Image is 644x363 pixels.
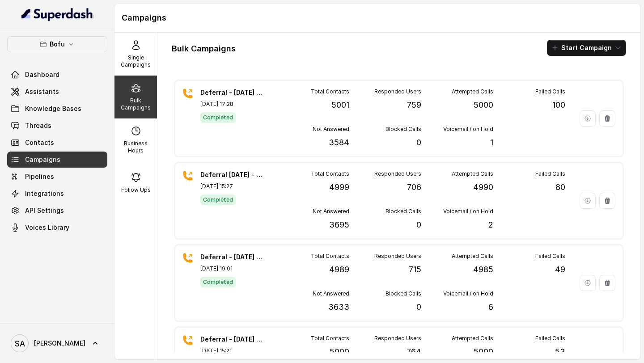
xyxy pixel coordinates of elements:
a: API Settings [7,203,107,219]
p: 4990 [473,181,493,194]
p: Deferral [DATE] - Batch 1 [200,170,263,179]
img: light.svg [21,7,93,21]
p: 3695 [329,219,349,231]
p: Total Contacts [311,253,349,260]
p: 2 [488,219,493,231]
p: Follow Ups [121,186,151,194]
p: 4989 [329,263,349,276]
p: 80 [555,181,565,194]
p: 53 [555,346,565,358]
p: [DATE] 15:27 [200,183,263,190]
span: Knowledge Bases [25,104,81,113]
span: Dashboard [25,70,59,79]
h1: Bulk Campaigns [172,42,236,56]
a: Knowledge Bases [7,101,107,117]
p: 715 [409,263,421,276]
p: 3584 [329,136,349,149]
p: [DATE] 15:21 [200,347,263,355]
p: Responded Users [374,335,421,342]
a: Assistants [7,84,107,100]
a: [PERSON_NAME] [7,331,107,356]
p: [DATE] 19:01 [200,265,263,272]
p: Business Hours [118,140,153,154]
p: 0 [416,301,421,313]
span: Pipelines [25,172,54,181]
a: Contacts [7,135,107,151]
span: Completed [200,277,236,287]
p: Failed Calls [535,88,565,95]
p: Responded Users [374,253,421,260]
span: Contacts [25,138,54,147]
p: Attempted Calls [452,335,493,342]
p: 0 [416,136,421,149]
text: SA [15,339,25,348]
p: Failed Calls [535,170,565,177]
p: Attempted Calls [452,253,493,260]
p: Not Answered [313,290,349,297]
p: Total Contacts [311,88,349,95]
span: Integrations [25,189,64,198]
p: [DATE] 17:28 [200,101,263,108]
p: 3633 [328,301,349,313]
p: Deferral - [DATE] - Batch 2 [200,88,263,97]
p: Responded Users [374,170,421,177]
p: Responded Users [374,88,421,95]
a: Pipelines [7,169,107,185]
p: Voicemail / on Hold [443,126,493,133]
p: Blocked Calls [386,126,421,133]
a: Dashboard [7,67,107,83]
a: Campaigns [7,152,107,168]
p: Voicemail / on Hold [443,208,493,215]
p: Blocked Calls [386,290,421,297]
p: 1 [490,136,493,149]
p: Single Campaigns [118,54,153,68]
a: Threads [7,118,107,134]
button: Start Campaign [547,40,626,56]
p: 4999 [329,181,349,194]
span: Assistants [25,87,59,96]
p: Failed Calls [535,335,565,342]
p: Total Contacts [311,170,349,177]
p: Not Answered [313,208,349,215]
p: 706 [407,181,421,194]
p: 0 [416,219,421,231]
p: 5000 [330,346,349,358]
a: Integrations [7,186,107,202]
p: 5000 [474,346,493,358]
span: Completed [200,112,236,123]
p: Bofu [50,39,65,50]
p: 764 [407,346,421,358]
p: Failed Calls [535,253,565,260]
p: 759 [407,99,421,111]
h1: Campaigns [122,11,633,25]
span: [PERSON_NAME] [34,339,85,348]
p: Voicemail / on Hold [443,290,493,297]
p: 100 [552,99,565,111]
p: 5000 [474,99,493,111]
p: 5001 [331,99,349,111]
span: Completed [200,194,236,205]
p: Attempted Calls [452,88,493,95]
p: Attempted Calls [452,170,493,177]
p: 4985 [473,263,493,276]
p: Total Contacts [311,335,349,342]
p: Deferral - [DATE] - Batch 2 [200,335,263,344]
p: 6 [488,301,493,313]
span: Threads [25,121,51,130]
p: Bulk Campaigns [118,97,153,111]
p: Not Answered [313,126,349,133]
a: Voices Library [7,219,107,236]
span: Campaigns [25,155,60,164]
p: Deferral - [DATE] - Batch 3 [200,253,263,262]
button: Bofu [7,36,107,52]
span: Voices Library [25,223,69,232]
p: Blocked Calls [386,208,421,215]
span: API Settings [25,206,64,215]
p: 49 [555,263,565,276]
